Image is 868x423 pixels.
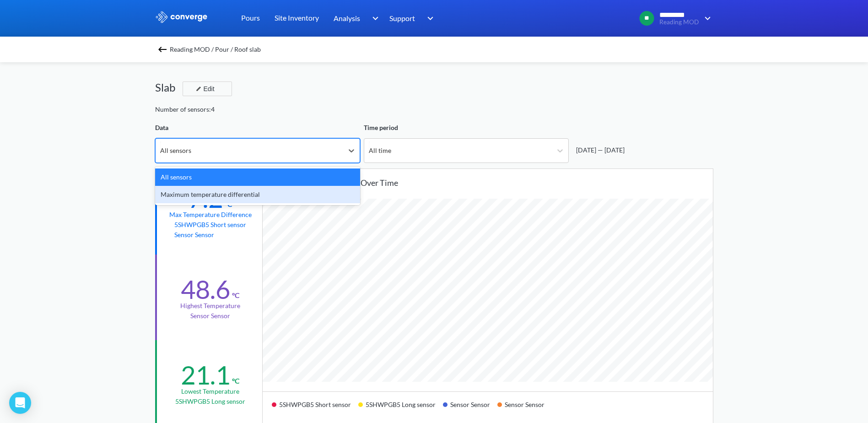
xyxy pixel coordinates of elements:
[699,13,713,24] img: downArrow.svg
[155,79,183,96] div: Slab
[175,396,245,407] p: 5SHWPGB5 Long sensor
[192,83,216,94] div: Edit
[196,86,201,92] img: edit-icon.svg
[155,104,215,114] div: Number of sensors: 4
[155,168,360,186] div: All sensors
[334,12,360,24] span: Analysis
[277,176,713,189] div: Temperature recorded over time
[389,12,415,24] span: Support
[366,13,381,24] img: downArrow.svg
[169,210,252,220] div: Max temperature difference
[174,220,246,230] p: 5SHWPGB5 Short sensor
[358,397,443,419] div: 5SHWPGB5 Long sensor
[170,43,261,56] span: Reading MOD / Pour / Roof slab
[183,81,232,96] button: Edit
[174,230,246,240] p: Sensor Sensor
[180,301,240,311] div: Highest temperature
[364,123,569,133] div: Time period
[9,392,31,414] div: Open Intercom Messenger
[160,146,191,156] div: All sensors
[443,397,497,419] div: Sensor Sensor
[421,13,436,24] img: downArrow.svg
[155,11,208,23] img: logo_ewhite.svg
[157,44,168,55] img: backspace.svg
[155,186,360,203] div: Maximum temperature differential
[155,123,360,133] div: Data
[659,19,699,26] span: Reading MOD
[181,386,239,396] div: Lowest temperature
[190,311,230,321] p: Sensor Sensor
[369,146,391,156] div: All time
[181,274,230,305] div: 48.6
[272,397,358,419] div: 5SHWPGB5 Short sensor
[572,145,625,155] div: [DATE] — [DATE]
[181,359,230,390] div: 21.1
[497,397,552,419] div: Sensor Sensor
